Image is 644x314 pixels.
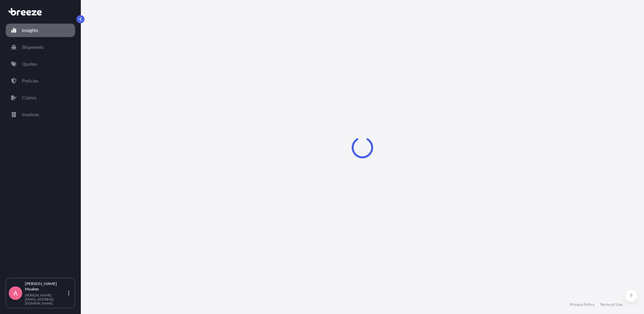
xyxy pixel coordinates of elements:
[600,302,622,307] a: Terms of Use
[570,302,594,307] a: Privacy Policy
[22,94,36,101] p: Claims
[6,108,75,121] a: Invoices
[6,91,75,104] a: Claims
[6,40,75,54] a: Shipments
[22,27,38,34] p: Insights
[22,111,39,118] p: Invoices
[25,281,67,292] p: [PERSON_NAME] Moakes
[13,290,18,296] span: A
[22,61,37,67] p: Quotes
[6,57,75,71] a: Quotes
[22,44,44,51] p: Shipments
[6,24,75,37] a: Insights
[6,74,75,88] a: Policies
[25,293,67,305] p: [PERSON_NAME][EMAIL_ADDRESS][DOMAIN_NAME]
[22,77,38,84] p: Policies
